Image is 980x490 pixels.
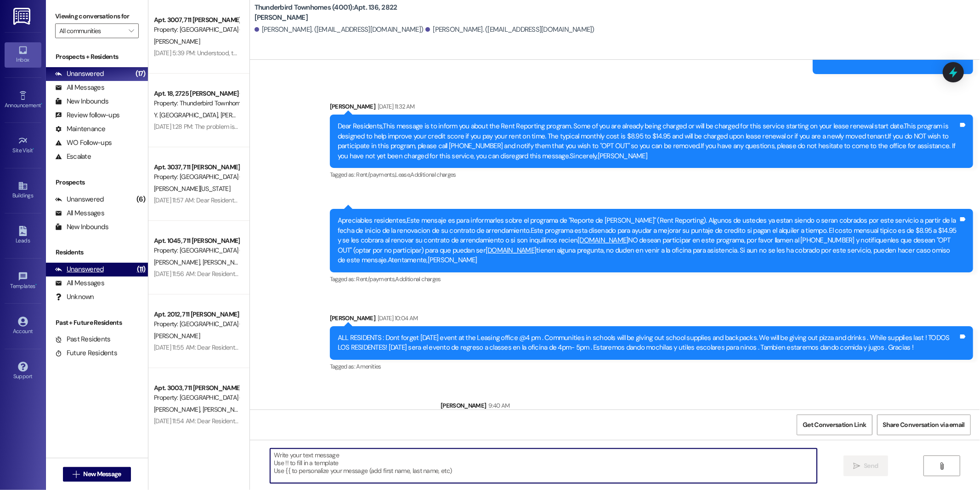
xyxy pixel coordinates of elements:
[220,111,266,119] span: [PERSON_NAME]
[55,152,91,161] div: Escalate
[55,69,104,79] div: Unanswered
[5,359,41,384] a: Support
[154,37,200,46] span: [PERSON_NAME]
[55,9,139,23] label: Viewing conversations for
[55,348,117,358] div: Future Residents
[154,310,239,319] div: Apt. 2012, 711 [PERSON_NAME] B
[338,121,958,161] div: Dear Residents,This message is to inform you about the Rent Reporting program. Some of you are al...
[135,262,148,277] div: (11)
[883,420,965,430] span: Share Conversation via email
[154,111,221,119] span: Y. [GEOGRAPHIC_DATA]
[202,258,248,266] span: [PERSON_NAME]
[41,101,42,107] span: •
[154,25,239,35] div: Property: [GEOGRAPHIC_DATA] (4027)
[129,27,134,35] i: 
[487,401,510,410] div: 9:40 AM
[55,124,106,134] div: Maintenance
[55,97,108,106] div: New Inbounds
[5,314,41,339] a: Account
[154,184,230,193] span: [PERSON_NAME][US_STATE]
[154,122,907,131] div: [DATE] 1:28 PM: The problem is I do not have my sons [DATE] my custody does not begin until [DATE...
[255,25,424,35] div: [PERSON_NAME]. ([EMAIL_ADDRESS][DOMAIN_NAME])
[441,401,973,414] div: [PERSON_NAME]
[154,383,239,393] div: Apt. 3003, 711 [PERSON_NAME] A
[425,25,595,35] div: [PERSON_NAME]. ([EMAIL_ADDRESS][DOMAIN_NAME])
[803,420,866,430] span: Get Conversation Link
[134,192,148,207] div: (6)
[395,171,410,179] span: Lease ,
[5,223,41,248] a: Leads
[411,171,456,179] span: Additional charges
[154,49,249,57] div: [DATE] 5:39 PM: Understood, thanks
[55,292,94,302] div: Unknown
[330,360,973,373] div: Tagged as:
[938,462,945,470] i: 
[154,258,203,266] span: [PERSON_NAME]
[330,168,973,181] div: Tagged as:
[154,236,239,246] div: Apt. 1045, 711 [PERSON_NAME] F
[154,162,239,172] div: Apt. 3037, 711 [PERSON_NAME] E
[73,471,79,478] i: 
[578,236,628,245] a: [DOMAIN_NAME]
[154,246,239,255] div: Property: [GEOGRAPHIC_DATA] (4027)
[55,222,108,232] div: New Inbounds
[46,318,148,328] div: Past + Future Residents
[154,405,203,414] span: [PERSON_NAME]
[154,393,239,403] div: Property: [GEOGRAPHIC_DATA] (4027)
[154,332,200,340] span: [PERSON_NAME]
[797,415,872,435] button: Get Conversation Link
[844,455,888,476] button: Send
[55,110,119,120] div: Review follow-ups
[154,15,239,25] div: Apt. 3007, 711 [PERSON_NAME] A
[154,319,239,329] div: Property: [GEOGRAPHIC_DATA] (4027)
[46,178,148,187] div: Prospects
[5,178,41,203] a: Buildings
[46,248,148,257] div: Residents
[46,52,148,62] div: Prospects + Residents
[375,313,418,323] div: [DATE] 10:04 AM
[5,133,41,158] a: Site Visit •
[357,363,381,370] span: Amenities
[375,102,414,111] div: [DATE] 11:32 AM
[55,208,104,218] div: All Messages
[63,467,131,482] button: New Message
[13,8,32,25] img: ResiDesk Logo
[255,3,438,23] b: Thunderbird Townhomes (4001): Apt. 136, 2822 [PERSON_NAME]
[202,405,248,414] span: [PERSON_NAME]
[5,42,41,67] a: Inbox
[55,265,104,274] div: Unanswered
[338,333,958,353] div: ALL RESIDENTS : Dont forget [DATE] event at the Leasing office @4 pm . Communities in schools wil...
[59,23,124,38] input: All communities
[55,195,104,204] div: Unanswered
[338,216,958,265] div: Apreciables residentes,Este mensaje es para informarles sobre el programa de "Reporte de [PERSON_...
[154,172,239,182] div: Property: [GEOGRAPHIC_DATA] (4027)
[83,469,121,479] span: New Message
[330,272,973,286] div: Tagged as:
[877,415,971,435] button: Share Conversation via email
[55,278,104,288] div: All Messages
[55,334,111,344] div: Past Residents
[357,171,396,179] span: Rent/payments ,
[357,275,396,283] span: Rent/payments ,
[35,282,37,288] span: •
[154,98,239,108] div: Property: Thunderbird Townhomes (4001)
[864,461,878,471] span: Send
[5,269,41,294] a: Templates •
[486,246,536,255] a: [DOMAIN_NAME]
[395,275,441,283] span: Additional charges
[55,138,112,148] div: WO Follow-ups
[154,89,239,98] div: Apt. 18, 2725 [PERSON_NAME] C
[330,102,973,115] div: [PERSON_NAME]
[33,146,34,152] span: •
[55,83,104,92] div: All Messages
[330,313,973,326] div: [PERSON_NAME]
[133,67,148,81] div: (17)
[853,462,860,470] i: 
